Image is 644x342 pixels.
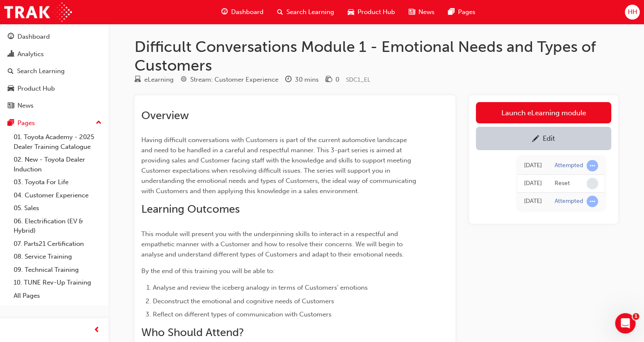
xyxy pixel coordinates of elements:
div: Search Learning [17,66,65,76]
span: up-icon [96,117,102,128]
span: Who Should Attend? [141,326,244,339]
div: News [17,101,34,111]
a: 08. Service Training [10,250,105,263]
span: News [418,7,435,17]
a: 02. New - Toyota Dealer Induction [10,153,105,176]
a: 03. Toyota For Life [10,176,105,189]
a: 05. Sales [10,202,105,215]
a: News [3,98,105,114]
a: Search Learning [3,63,105,79]
span: prev-icon [94,325,100,336]
span: pages-icon [8,120,14,127]
span: pencil-icon [532,135,539,144]
a: 10. TUNE Rev-Up Training [10,276,105,289]
a: Launch eLearning module [476,102,611,123]
button: Pages [3,115,105,131]
span: clock-icon [285,76,292,84]
span: guage-icon [8,33,14,41]
a: Dashboard [3,29,105,45]
div: Stream: Customer Experience [190,75,278,85]
div: Thu May 08 2025 14:47:05 GMT+1000 (Australian Eastern Standard Time) [524,179,542,188]
a: search-iconSearch Learning [270,3,341,21]
span: guage-icon [221,7,228,17]
a: All Pages [10,289,105,302]
div: Duration [285,74,319,85]
span: Learning Outcomes [141,202,240,216]
div: Fri May 17 2024 09:07:26 GMT+1000 (Australian Eastern Standard Time) [524,197,542,206]
span: Product Hub [358,7,395,17]
span: This module will present you with the underpinning skills to interact in a respectful and empathe... [141,230,404,258]
iframe: Intercom live chat [615,313,635,333]
div: Product Hub [17,84,55,94]
span: Overview [141,109,189,122]
span: Deconstruct the emotional and cognitive needs of Customers [153,297,334,305]
a: pages-iconPages [441,3,482,21]
a: 07. Parts21 Certification [10,237,105,251]
div: 30 mins [295,75,319,85]
a: guage-iconDashboard [215,3,270,21]
div: Price [326,74,339,85]
h1: Difficult Conversations Module 1 - Emotional Needs and Types of Customers [135,37,618,74]
span: news-icon [8,102,14,110]
span: By the end of this training you will be able to: [141,267,275,275]
span: Analyse and review the iceberg analogy in terms of Customers' emotions [153,284,368,291]
div: Analytics [17,49,44,59]
a: 04. Customer Experience [10,189,105,202]
span: Search Learning [286,7,334,17]
div: Reset [555,180,570,188]
a: news-iconNews [402,3,441,21]
div: Stream [180,74,278,85]
button: DashboardAnalyticsSearch LearningProduct HubNews [3,27,105,115]
a: Edit [476,127,611,150]
span: money-icon [326,76,332,84]
span: learningResourceType_ELEARNING-icon [135,76,141,84]
a: 01. Toyota Academy - 2025 Dealer Training Catalogue [10,131,105,153]
div: Type [135,74,174,85]
a: Analytics [3,46,105,62]
span: learningRecordVerb_NONE-icon [587,178,598,189]
div: Attempted [555,162,583,170]
div: eLearning [144,75,174,85]
a: 09. Technical Training [10,263,105,276]
span: chart-icon [8,51,14,58]
span: learningRecordVerb_ATTEMPT-icon [587,196,598,207]
div: Thu May 08 2025 14:47:12 GMT+1000 (Australian Eastern Standard Time) [524,161,542,171]
span: 1 [633,313,639,320]
span: search-icon [8,68,14,75]
span: Dashboard [231,7,263,17]
div: Pages [17,118,35,128]
div: Attempted [555,197,583,205]
span: Pages [458,7,475,17]
img: Trak [4,3,72,22]
span: Having difficult conversations with Customers is part of the current automotive landscape and nee... [141,136,418,195]
button: HH [625,5,640,20]
a: Product Hub [3,81,105,97]
span: news-icon [409,7,415,17]
span: HH [627,7,637,17]
span: car-icon [8,85,14,93]
span: search-icon [277,7,283,17]
div: Dashboard [17,32,50,42]
span: Learning resource code [346,76,370,83]
span: Reflect on different types of communication with Customers [153,311,332,318]
span: target-icon [180,76,187,84]
div: Edit [543,134,555,142]
span: pages-icon [448,7,455,17]
a: 06. Electrification (EV & Hybrid) [10,215,105,237]
span: car-icon [348,7,354,17]
a: car-iconProduct Hub [341,3,402,21]
div: 0 [335,75,339,85]
span: learningRecordVerb_ATTEMPT-icon [587,160,598,171]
